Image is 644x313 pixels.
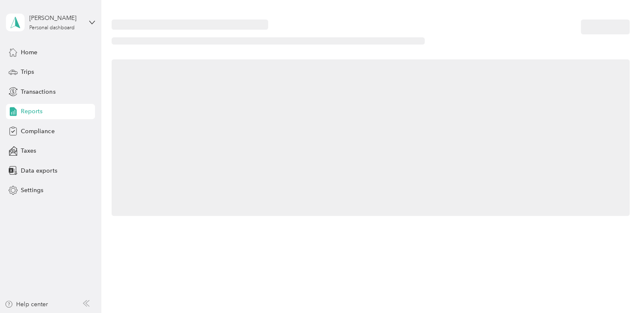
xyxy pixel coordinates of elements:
div: Personal dashboard [29,25,75,31]
div: [PERSON_NAME] [29,14,82,22]
span: Trips [21,67,34,76]
span: Compliance [21,127,54,136]
span: Transactions [21,87,55,96]
span: Settings [21,186,43,195]
span: Taxes [21,146,36,155]
span: Data exports [21,166,57,175]
iframe: Everlance-gr Chat Button Frame [596,265,644,313]
button: Help center [5,300,48,309]
span: Home [21,48,37,57]
span: Reports [21,107,42,116]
